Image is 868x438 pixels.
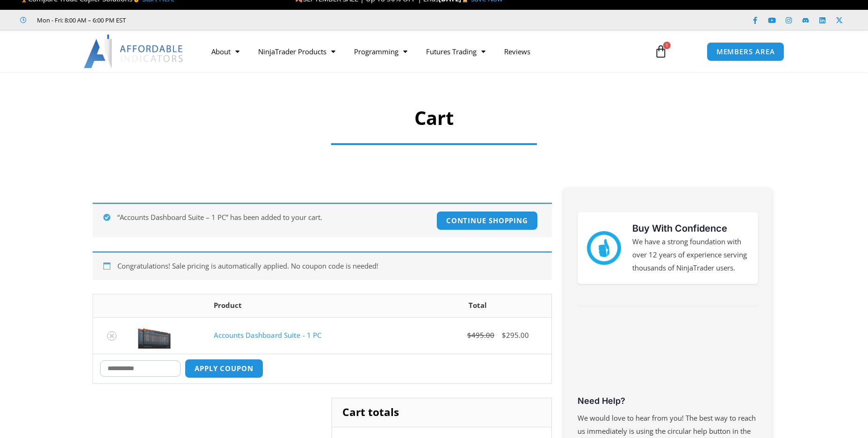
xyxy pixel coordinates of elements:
[587,231,621,265] img: mark thumbs good 43913 | Affordable Indicators – NinjaTrader
[207,294,404,317] th: Product
[467,330,494,340] bdi: 495.00
[417,41,495,62] a: Futures Trading
[495,41,540,62] a: Reviews
[107,331,116,341] a: Remove Accounts Dashboard Suite - 1 PC from cart
[404,294,551,317] th: Total
[663,42,671,49] span: 1
[578,395,758,406] h3: Need Help?
[502,330,529,340] bdi: 295.00
[93,203,552,237] div: “Accounts Dashboard Suite – 1 PC” has been added to your cart.
[632,235,749,275] p: We have a strong foundation with over 12 years of experience serving thousands of NinjaTrader users.
[436,211,538,230] a: Continue shopping
[214,330,321,340] a: Accounts Dashboard Suite - 1 PC
[716,48,775,55] span: MEMBERS AREA
[467,330,471,340] span: $
[632,221,749,235] h3: Buy With Confidence
[139,15,279,25] iframe: Customer reviews powered by Trustpilot
[35,15,126,26] span: Mon - Fri: 8:00 AM – 6:00 PM EST
[93,251,552,280] div: Congratulations! Sale pricing is automatically applied. No coupon code is needed!
[332,398,551,427] h2: Cart totals
[502,330,506,340] span: $
[185,359,263,378] button: Apply coupon
[249,41,345,62] a: NinjaTrader Products
[345,41,417,62] a: Programming
[707,42,785,61] a: MEMBERS AREA
[640,38,681,65] a: 1
[202,41,249,62] a: About
[578,323,758,393] iframe: Customer reviews powered by Trustpilot
[138,322,171,349] img: Screenshot 2024-08-26 155710eeeee | Affordable Indicators – NinjaTrader
[124,105,744,131] h1: Cart
[202,41,644,62] nav: Menu
[84,35,184,68] img: LogoAI | Affordable Indicators – NinjaTrader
